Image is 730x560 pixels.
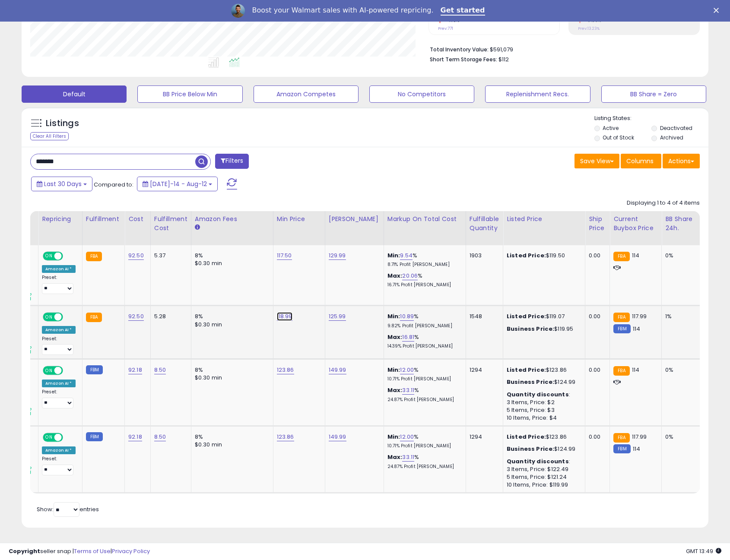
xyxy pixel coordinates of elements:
span: 114 [632,251,639,259]
h5: Listings [46,117,79,130]
th: The percentage added to the cost of goods (COGS) that forms the calculator for Min & Max prices. [384,211,466,245]
button: BB Price Below Min [137,85,242,103]
div: seller snap | | [9,547,150,556]
div: $124.99 [507,445,578,453]
div: Amazon AI * [42,446,76,454]
b: Business Price: [507,325,554,333]
a: 118.99 [277,312,292,321]
button: Default [22,85,127,103]
small: FBM [613,444,630,453]
b: Min: [387,251,400,259]
div: Amazon Fees [195,215,270,224]
div: Repricing [42,215,79,224]
div: Preset: [42,275,76,294]
span: 117.99 [632,312,647,320]
span: Last 30 Days [44,180,82,188]
small: FBA [86,313,102,322]
div: $124.99 [507,378,578,386]
button: Save View [574,154,619,168]
div: 1903 [470,252,496,259]
b: Max: [387,453,403,461]
div: $0.30 min [195,321,267,329]
a: 92.50 [128,312,144,321]
div: Ship Price [589,215,606,233]
a: Terms of Use [74,547,111,555]
div: % [387,252,459,268]
div: $123.86 [507,433,578,441]
span: OFF [62,367,76,374]
small: FBA [86,252,102,261]
div: $123.86 [507,366,578,374]
div: 5.37 [154,252,184,259]
b: Listed Price: [507,366,546,374]
a: Privacy Policy [112,547,150,555]
span: ON [44,253,54,260]
small: -0.53% [582,17,601,24]
small: Amazon Fees. [195,224,200,231]
button: Last 30 Days [31,177,92,191]
div: 0% [665,366,694,374]
a: 33.11 [402,386,414,395]
button: Amazon Competes [254,85,359,103]
div: Current Buybox Price [613,215,658,233]
div: 0% [665,433,694,441]
span: OFF [62,313,76,321]
span: 114 [632,366,639,374]
div: 0.00 [589,252,603,259]
button: Actions [663,154,700,168]
span: 117.99 [632,433,647,441]
div: Displaying 1 to 4 of 4 items [627,199,700,207]
div: % [387,433,459,449]
small: FBM [613,324,630,333]
span: 2025-09-12 13:49 GMT [686,547,721,555]
div: 8% [195,366,267,374]
label: Archived [660,134,683,141]
button: [DATE]-14 - Aug-12 [137,177,218,191]
div: $0.30 min [195,441,267,449]
div: Fulfillable Quantity [470,215,499,233]
div: Markup on Total Cost [387,215,462,224]
div: 3 Items, Price: $2 [507,399,578,406]
p: 24.87% Profit [PERSON_NAME] [387,464,459,470]
small: FBM [86,365,103,374]
div: Amazon AI * [42,326,76,334]
a: 10.89 [400,312,414,321]
b: Business Price: [507,378,554,386]
div: 0% [665,252,694,259]
div: 1% [665,313,694,320]
a: 12.00 [400,433,414,441]
b: Listed Price: [507,312,546,320]
b: Short Term Storage Fees: [430,56,497,63]
small: FBA [613,313,629,322]
p: 10.71% Profit [PERSON_NAME] [387,376,459,382]
label: Out of Stock [603,134,634,141]
b: Quantity discounts [507,457,569,465]
div: % [387,366,459,382]
div: : [507,458,578,465]
li: $591,079 [430,44,693,54]
b: Max: [387,386,403,394]
span: OFF [62,253,76,260]
span: 114 [633,445,640,453]
a: 16.81 [402,333,414,342]
span: [DATE]-14 - Aug-12 [150,180,207,188]
p: 24.87% Profit [PERSON_NAME] [387,397,459,403]
span: Columns [626,157,654,165]
a: 149.99 [329,433,346,441]
div: 0.00 [589,433,603,441]
a: 117.50 [277,251,292,260]
a: 8.50 [154,433,166,441]
b: Min: [387,312,400,320]
div: $0.30 min [195,374,267,382]
small: FBA [613,252,629,261]
p: 9.82% Profit [PERSON_NAME] [387,323,459,329]
span: 114 [633,325,640,333]
small: -4.15% [442,17,460,24]
b: Listed Price: [507,433,546,441]
small: FBM [86,432,103,441]
div: 5 Items, Price: $121.24 [507,473,578,481]
div: Preset: [42,336,76,355]
small: FBA [613,433,629,443]
div: % [387,333,459,349]
label: Active [603,124,619,132]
